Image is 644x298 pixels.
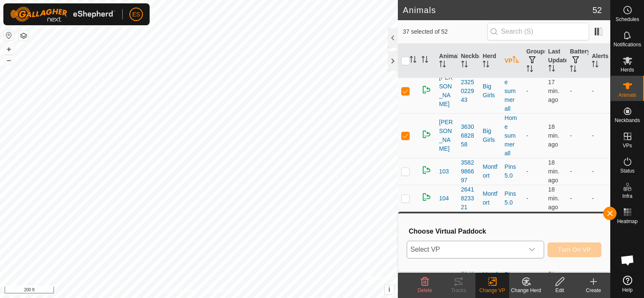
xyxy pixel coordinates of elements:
[566,44,588,78] th: Battery
[526,67,533,73] p-sorticon: Activate to sort
[4,30,14,40] button: Reset Map
[566,185,588,212] td: -
[207,287,232,295] a: Contact Us
[19,31,29,41] button: Map Layers
[547,242,601,257] button: Turn On VP
[588,113,610,158] td: -
[483,62,489,69] p-sorticon: Activate to sort
[409,227,601,235] h3: Choose Virtual Paddock
[548,186,559,210] span: Sep 1, 2025, 8:06 AM
[461,122,476,149] div: 3630682858
[548,123,559,148] span: Sep 1, 2025, 8:06 AM
[592,62,598,69] p-sorticon: Activate to sort
[577,287,610,294] div: Create
[504,114,517,157] a: Home summer all
[461,78,476,104] div: 2325022943
[385,285,394,294] button: i
[458,44,480,78] th: Neckband
[588,158,610,185] td: -
[442,287,475,294] div: Tracks
[548,66,555,73] p-sorticon: Activate to sort
[566,113,588,158] td: -
[615,17,639,22] span: Schedules
[548,79,559,103] span: Sep 1, 2025, 8:07 AM
[558,246,591,253] span: Turn On VP
[588,69,610,113] td: -
[620,67,634,72] span: Herds
[504,190,516,206] a: Pins 5.0
[403,5,593,15] h2: Animals
[617,219,638,224] span: Heatmap
[543,287,577,294] div: Edit
[513,57,519,64] p-sorticon: Activate to sort
[611,272,644,296] a: Help
[439,118,454,153] span: [PERSON_NAME]
[407,241,523,258] span: Select VP
[421,57,428,64] p-sorticon: Activate to sort
[523,241,540,258] div: dropdown trigger
[421,129,432,139] img: returning on
[483,127,498,144] div: Big Girls
[570,67,577,73] p-sorticon: Activate to sort
[461,158,476,185] div: 3582986697
[389,286,390,293] span: i
[523,44,545,78] th: Groups
[566,158,588,185] td: -
[623,143,632,148] span: VPs
[622,287,633,293] span: Help
[475,287,509,294] div: Change VP
[523,69,545,113] td: -
[593,4,602,16] span: 52
[436,44,458,78] th: Animal
[588,185,610,212] td: -
[487,23,589,40] input: Search (S)
[523,113,545,158] td: -
[622,194,632,199] span: Infra
[10,7,115,22] img: Gallagher Logo
[132,10,140,19] span: ES
[504,70,517,112] a: Home summer all
[421,165,432,175] img: returning on
[618,93,636,98] span: Animals
[479,44,501,78] th: Herd
[483,82,498,100] div: Big Girls
[620,168,634,173] span: Status
[614,118,640,123] span: Neckbands
[4,44,14,54] button: +
[166,287,197,295] a: Privacy Policy
[421,85,432,95] img: returning on
[410,57,416,64] p-sorticon: Activate to sort
[439,73,454,109] span: [PERSON_NAME]
[523,158,545,185] td: -
[614,42,641,47] span: Notifications
[4,55,14,65] button: –
[439,167,449,176] span: 103
[615,247,640,273] a: Open chat
[483,189,498,207] div: Montfort
[523,185,545,212] td: -
[588,44,610,78] th: Alerts
[545,44,567,78] th: Last Updated
[483,162,498,180] div: Montfort
[548,159,559,184] span: Sep 1, 2025, 8:06 AM
[403,27,487,36] span: 37 selected of 52
[439,62,446,69] p-sorticon: Activate to sort
[509,287,543,294] div: Change Herd
[461,62,468,69] p-sorticon: Activate to sort
[461,185,476,212] div: 2641823321
[421,192,432,202] img: returning on
[504,163,516,179] a: Pins 5.0
[566,69,588,113] td: -
[418,287,432,293] span: Delete
[439,194,449,203] span: 104
[501,44,523,78] th: VP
